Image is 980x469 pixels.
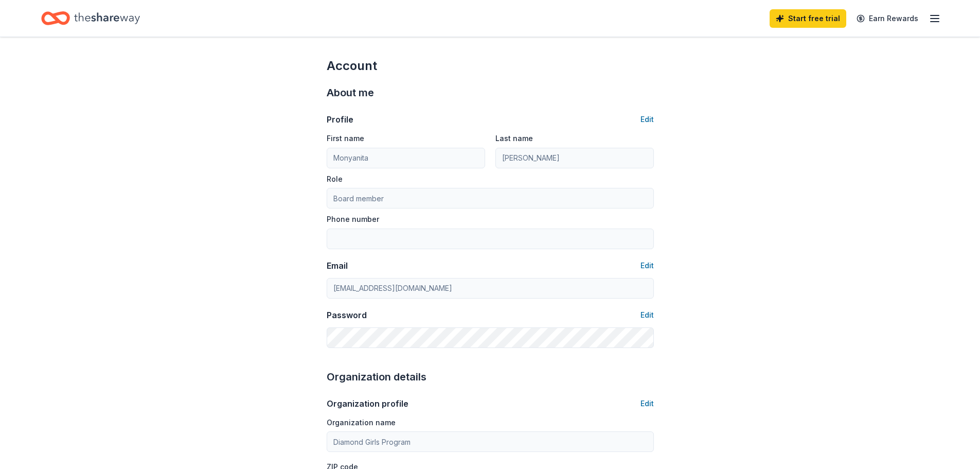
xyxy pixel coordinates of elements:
div: Password [327,309,367,321]
label: Phone number [327,214,379,224]
label: First name [327,133,364,144]
label: Organization name [327,418,396,428]
button: Edit [640,397,654,410]
div: About me [327,84,654,101]
a: Earn Rewards [850,9,924,28]
div: Account [327,58,654,74]
a: Start free trial [770,9,846,28]
button: Edit [640,113,654,126]
button: Edit [640,259,654,272]
button: Edit [640,309,654,321]
div: Email [327,259,348,272]
div: Organization details [327,369,654,385]
a: Home [41,6,140,30]
label: Last name [495,133,533,144]
div: Profile [327,113,353,126]
div: Organization profile [327,397,408,410]
label: Role [327,174,343,184]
